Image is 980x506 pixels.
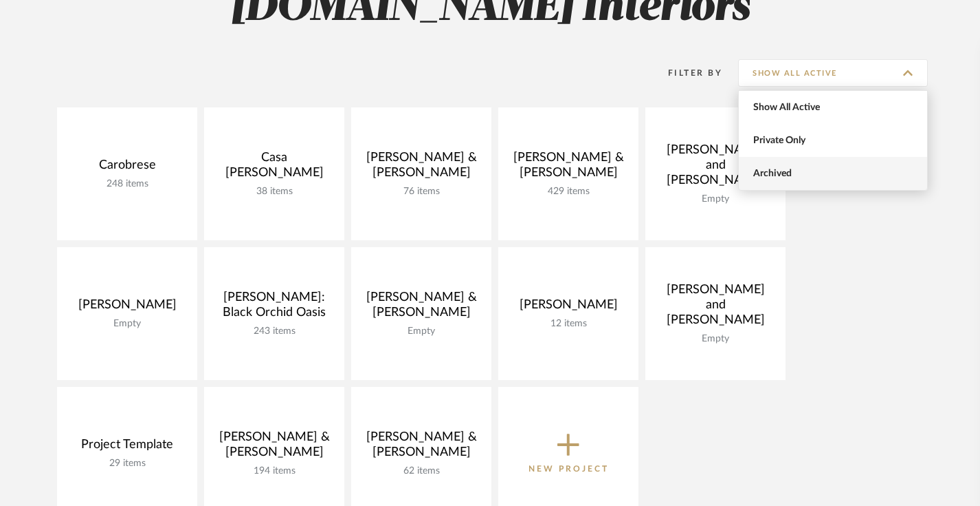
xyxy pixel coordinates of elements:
div: 243 items [215,326,333,337]
div: Project Template [68,437,186,458]
div: 429 items [509,186,627,198]
div: [PERSON_NAME] & [PERSON_NAME] [362,290,480,326]
span: Private Only [753,135,916,147]
div: Empty [362,326,480,337]
div: Empty [656,333,775,345]
div: [PERSON_NAME] [509,297,627,318]
div: [PERSON_NAME] & [PERSON_NAME] [509,150,627,186]
div: 29 items [68,458,186,470]
div: 194 items [215,465,333,477]
div: [PERSON_NAME]: Black Orchid Oasis [215,290,333,326]
div: 248 items [68,178,186,190]
div: [PERSON_NAME] & [PERSON_NAME] [215,430,333,465]
div: 76 items [362,186,480,198]
div: 12 items [509,318,627,330]
div: [PERSON_NAME] and [PERSON_NAME] [656,282,775,333]
div: Empty [656,193,775,205]
div: 62 items [362,465,480,477]
div: [PERSON_NAME] [68,297,186,318]
div: 38 items [215,186,333,198]
span: Show All Active [753,102,916,114]
div: Filter By [650,66,722,80]
div: [PERSON_NAME] & [PERSON_NAME] [362,430,480,465]
div: [PERSON_NAME] and [PERSON_NAME] [656,143,775,193]
div: Carobrese [68,158,186,178]
span: Archived [753,168,916,180]
div: Casa [PERSON_NAME] [215,150,333,186]
p: New Project [528,462,609,476]
div: Empty [68,318,186,330]
div: [PERSON_NAME] & [PERSON_NAME] [362,150,480,186]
